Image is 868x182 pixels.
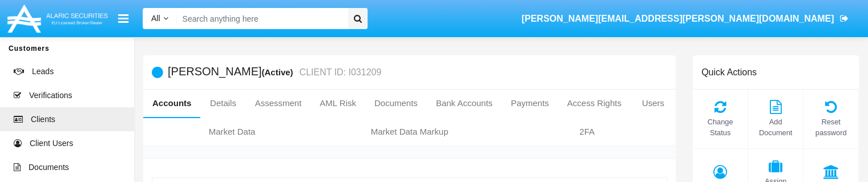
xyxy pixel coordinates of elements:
[151,14,160,23] span: All
[177,8,344,29] input: Search
[29,161,69,173] span: Documents
[29,90,72,102] span: Verifications
[143,13,177,25] a: All
[31,114,55,126] span: Clients
[6,2,110,35] img: Logo image
[522,14,834,23] span: [PERSON_NAME][EMAIL_ADDRESS][PERSON_NAME][DOMAIN_NAME]
[30,137,73,149] span: Client Users
[516,3,854,35] a: [PERSON_NAME][EMAIL_ADDRESS][PERSON_NAME][DOMAIN_NAME]
[32,66,54,78] span: Leads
